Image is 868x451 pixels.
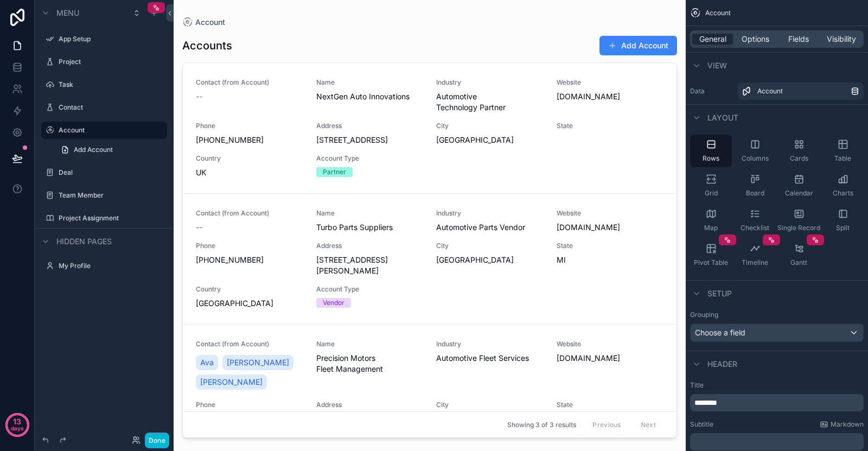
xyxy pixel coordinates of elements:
[738,82,864,100] a: Account
[507,421,576,429] span: Showing 3 of 3 results
[734,204,776,237] button: Checklist
[59,80,165,89] label: Task
[827,34,856,45] span: Visibility
[695,328,745,337] span: Choose a field
[734,169,776,202] button: Board
[707,60,727,71] span: View
[56,236,112,247] span: Hidden pages
[788,34,809,45] span: Fields
[707,112,738,123] span: Layout
[742,154,769,163] span: Columns
[690,394,864,411] div: scrollable content
[820,420,864,429] a: Markdown
[778,135,820,167] button: Cards
[778,204,820,237] button: Single Record
[54,141,167,158] a: Add Account
[699,34,726,45] span: General
[707,288,732,299] span: Setup
[74,145,113,154] span: Add Account
[59,126,161,135] label: Account
[778,239,820,271] button: Gantt
[694,258,728,267] span: Pivot Table
[705,189,718,198] span: Grid
[703,154,719,163] span: Rows
[822,135,864,167] button: Table
[836,224,850,232] span: Split
[690,433,864,450] div: scrollable content
[59,58,165,66] label: Project
[746,189,764,198] span: Board
[831,420,864,429] span: Markdown
[690,420,713,429] label: Subtitle
[56,8,79,18] span: Menu
[833,189,853,198] span: Charts
[734,239,776,271] button: Timeline
[59,168,165,177] label: Deal
[145,433,169,448] button: Done
[59,191,165,200] label: Team Member
[690,239,732,271] button: Pivot Table
[59,262,165,270] label: My Profile
[734,135,776,167] button: Columns
[59,103,165,112] label: Contact
[690,323,864,342] button: Choose a field
[690,381,864,390] label: Title
[777,224,820,232] span: Single Record
[690,135,732,167] button: Rows
[790,258,807,267] span: Gantt
[690,87,733,96] label: Data
[59,214,165,223] label: Project Assignment
[742,34,769,45] span: Options
[690,310,718,319] label: Grouping
[13,416,21,427] p: 13
[822,204,864,237] button: Split
[690,169,732,202] button: Grid
[741,224,769,232] span: Checklist
[705,9,731,17] span: Account
[757,87,783,96] span: Account
[704,224,718,232] span: Map
[790,154,808,163] span: Cards
[11,421,24,436] p: days
[690,204,732,237] button: Map
[778,169,820,202] button: Calendar
[742,258,768,267] span: Timeline
[59,35,165,43] label: App Setup
[707,359,737,370] span: Header
[822,169,864,202] button: Charts
[785,189,813,198] span: Calendar
[834,154,851,163] span: Table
